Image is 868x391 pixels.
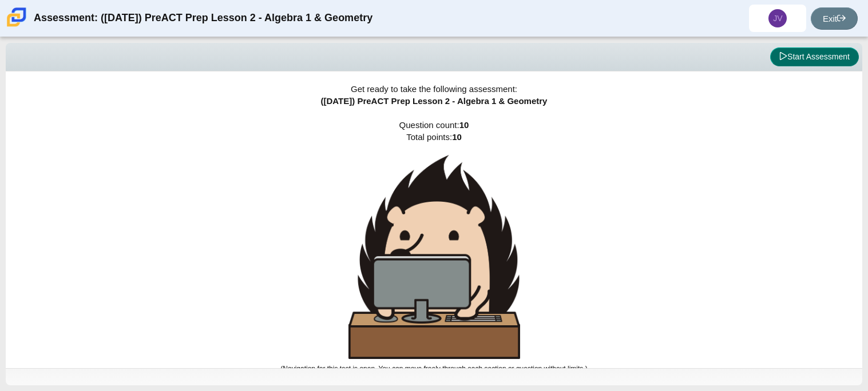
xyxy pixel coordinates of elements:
img: hedgehog-behind-computer-large.png [348,155,520,359]
button: Start Assessment [770,47,859,67]
b: 10 [452,132,462,142]
span: JV [773,14,782,22]
span: ([DATE]) PreACT Prep Lesson 2 - Algebra 1 & Geometry [321,96,548,106]
div: Assessment: ([DATE]) PreACT Prep Lesson 2 - Algebra 1 & Geometry [34,5,372,32]
span: Question count: Total points: [280,120,587,373]
small: (Navigation for this test is open. You can move freely through each section or question without l... [280,365,587,373]
img: Carmen School of Science & Technology [5,5,29,29]
a: Carmen School of Science & Technology [5,21,29,31]
span: Get ready to take the following assessment: [351,84,517,94]
b: 10 [459,120,469,130]
a: Exit [811,7,858,30]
